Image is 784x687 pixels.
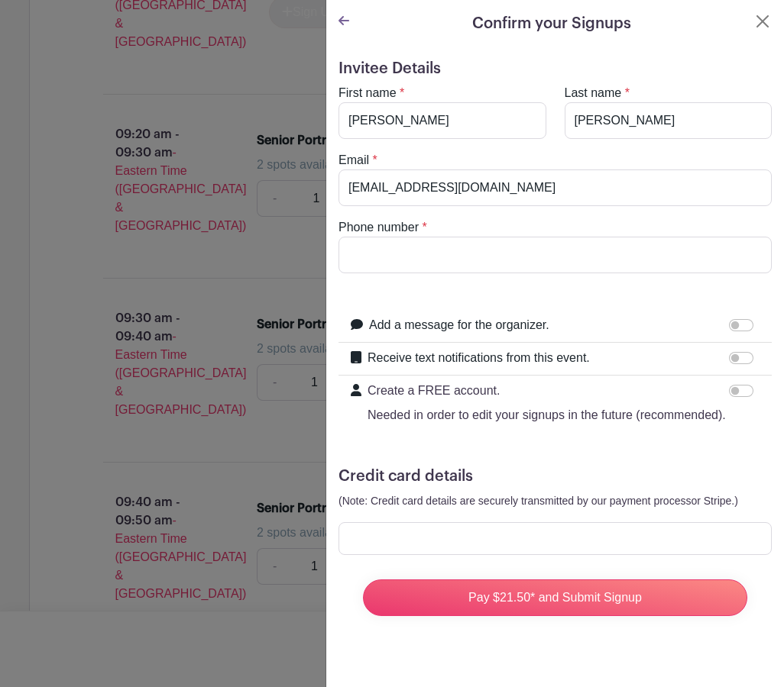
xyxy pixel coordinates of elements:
[472,12,631,35] h5: Confirm your Signups
[339,60,772,78] h5: Invitee Details
[565,84,622,102] label: Last name
[348,531,762,546] iframe: Secure card payment input frame
[339,467,772,485] h5: Credit card details
[363,579,747,616] input: Pay $21.50* and Submit Signup
[368,382,726,400] p: Create a FREE account.
[339,84,397,102] label: First name
[369,316,549,334] label: Add a message for the organizer.
[339,151,369,169] label: Email
[339,218,419,237] label: Phone number
[368,349,590,367] label: Receive text notifications from this event.
[753,12,772,31] button: Close
[368,406,726,424] p: Needed in order to edit your signups in the future (recommended).
[339,495,738,507] small: (Note: Credit card details are securely transmitted by our payment processor Stripe.)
